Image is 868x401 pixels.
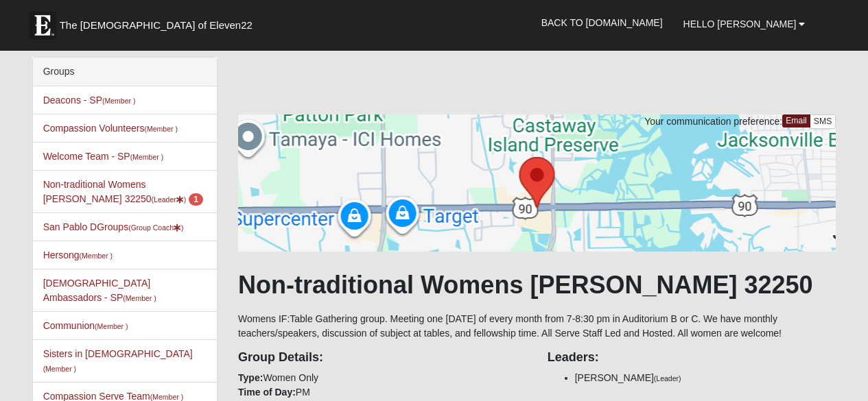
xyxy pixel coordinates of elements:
[296,385,377,397] span: HTML Size: 392 KB
[145,125,178,133] small: (Member )
[654,374,681,382] small: (Leader)
[673,7,816,41] a: Hello [PERSON_NAME]
[152,195,187,204] small: (Leader )
[95,322,128,330] small: (Member )
[130,153,163,161] small: (Member )
[238,270,836,300] h1: Non-traditional Womens [PERSON_NAME] 32250
[238,372,263,383] strong: Type:
[834,377,859,397] a: Page Properties (Alt+P)
[60,19,253,32] span: The [DEMOGRAPHIC_DATA] of Eleven22
[810,377,834,397] a: Block Configuration (Alt-B)
[102,97,135,105] small: (Member )
[810,114,836,129] a: SMS
[43,151,164,162] a: Welcome Team - SP(Member )
[575,371,836,385] li: [PERSON_NAME]
[782,114,810,127] a: Email
[238,350,527,365] h4: Group Details:
[13,386,97,396] a: Page Load Time: 3.64s
[33,58,217,86] div: Groups
[128,223,183,232] small: (Group Coach )
[548,350,836,365] h4: Leaders:
[189,193,203,206] span: number of pending members
[43,179,203,204] a: Non-traditional Womens [PERSON_NAME] 32250(Leader) 1
[387,382,395,397] a: Web cache enabled
[123,294,156,302] small: (Member )
[43,123,178,134] a: Compassion Volunteers(Member )
[531,5,673,40] a: Back to [DOMAIN_NAME]
[43,278,156,303] a: [DEMOGRAPHIC_DATA] Ambassadors - SP(Member )
[43,250,113,260] a: Hersong(Member )
[112,385,286,397] span: ViewState Size: 397 KB (37 KB Compressed)
[80,252,113,260] small: (Member )
[644,116,782,127] span: Your communication preference:
[43,221,184,232] a: San Pablo DGroups(Group Coach)
[43,348,193,374] a: Sisters in [DEMOGRAPHIC_DATA](Member )
[43,320,128,331] a: Communion(Member )
[29,12,56,39] img: Eleven22 logo
[43,95,136,106] a: Deacons - SP(Member )
[43,365,76,373] small: (Member )
[22,5,296,39] a: The [DEMOGRAPHIC_DATA] of Eleven22
[683,19,797,29] span: Hello [PERSON_NAME]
